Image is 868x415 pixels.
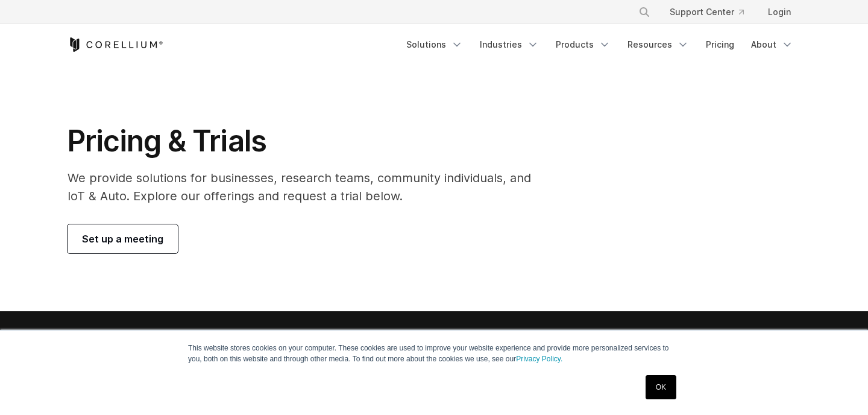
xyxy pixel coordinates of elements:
span: Set up a meeting [82,232,163,246]
a: Corellium Home [68,37,163,52]
p: We provide solutions for businesses, research teams, community individuals, and IoT & Auto. Explo... [68,169,548,205]
a: Set up a meeting [68,224,178,253]
a: Products [549,34,618,55]
p: This website stores cookies on your computer. These cookies are used to improve your website expe... [188,343,680,364]
h1: Pricing & Trials [68,123,548,159]
a: About [744,34,800,55]
a: Industries [473,34,546,55]
button: Search [634,1,655,23]
a: OK [646,375,676,399]
div: Navigation Menu [399,34,800,55]
div: Navigation Menu [624,1,800,23]
a: Privacy Policy. [516,355,562,363]
a: Login [758,1,800,23]
a: Solutions [399,34,470,55]
a: Pricing [699,34,741,55]
a: Support Center [660,1,753,23]
a: Resources [620,34,696,55]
